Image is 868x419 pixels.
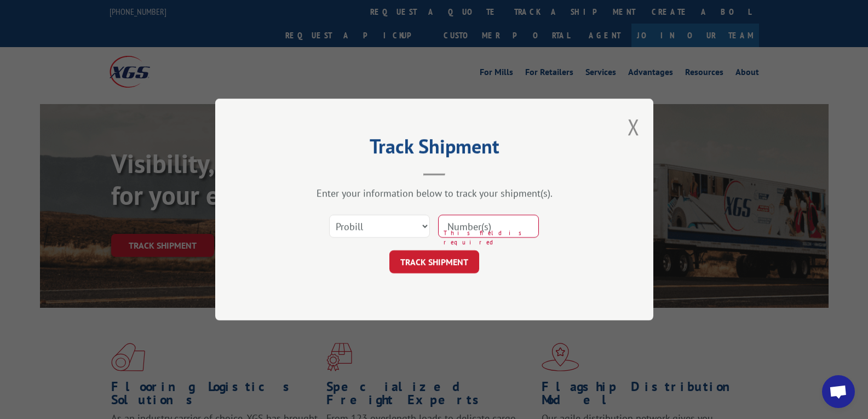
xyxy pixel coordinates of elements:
[438,215,539,238] input: Number(s)
[389,250,479,273] button: TRACK SHIPMENT
[270,139,599,159] h2: Track Shipment
[270,187,599,199] div: Enter your information below to track your shipment(s).
[822,375,855,408] div: Open chat
[628,112,640,141] button: Close modal
[444,228,539,246] span: This field is required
